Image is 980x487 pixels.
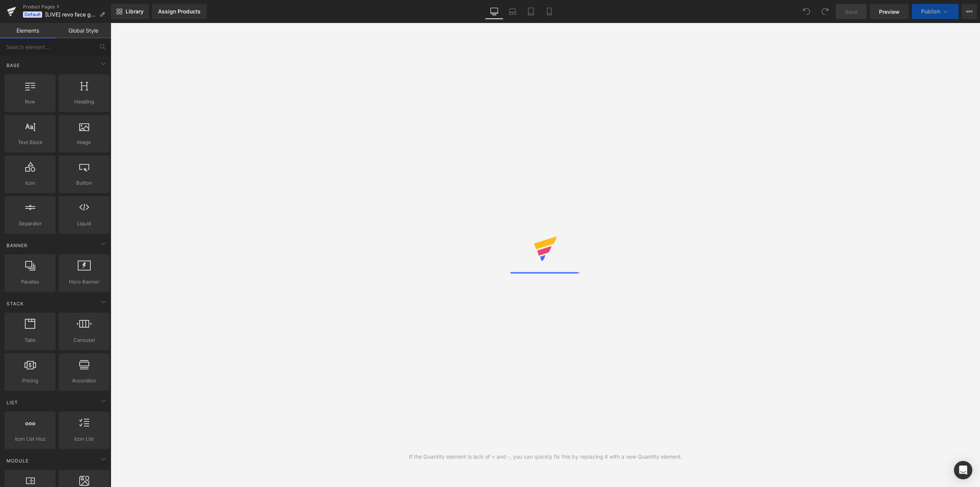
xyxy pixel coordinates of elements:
[7,220,53,228] span: Separator
[522,4,540,19] a: Tablet
[7,377,53,385] span: Pricing
[23,4,111,10] a: Product Pages
[6,242,28,249] span: Banner
[158,8,201,15] div: Assign Products
[6,300,24,307] span: Stack
[845,8,857,16] span: Save
[61,336,107,344] span: Carousel
[7,336,53,344] span: Tabs
[7,138,53,146] span: Text Block
[540,4,559,19] a: Mobile
[126,8,144,15] span: Library
[61,377,107,385] span: Accordion
[61,138,107,146] span: Image
[45,11,96,18] span: [LIVE] revo face genie [DATE]
[817,4,833,19] button: Redo
[6,457,29,464] span: Module
[799,4,814,19] button: Undo
[485,4,503,19] a: Desktop
[409,453,682,461] div: If the Quantity element is lack of + and -, you can quickly fix this by replacing it with a new Q...
[61,435,107,443] span: Icon List
[870,4,909,19] a: Preview
[23,11,42,18] span: Default
[56,23,111,38] a: Global Style
[912,4,959,19] button: Publish
[962,4,977,19] button: More
[61,278,107,286] span: Hero Banner
[921,8,940,15] span: Publish
[61,98,107,106] span: Heading
[7,179,53,187] span: Icon
[6,399,19,406] span: List
[111,4,149,19] a: New Library
[879,8,900,16] span: Preview
[7,278,53,286] span: Parallax
[954,461,972,479] div: Open Intercom Messenger
[6,62,21,69] span: Base
[61,179,107,187] span: Button
[503,4,522,19] a: Laptop
[7,98,53,106] span: Row
[61,220,107,228] span: Liquid
[7,435,53,443] span: Icon List Hoz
